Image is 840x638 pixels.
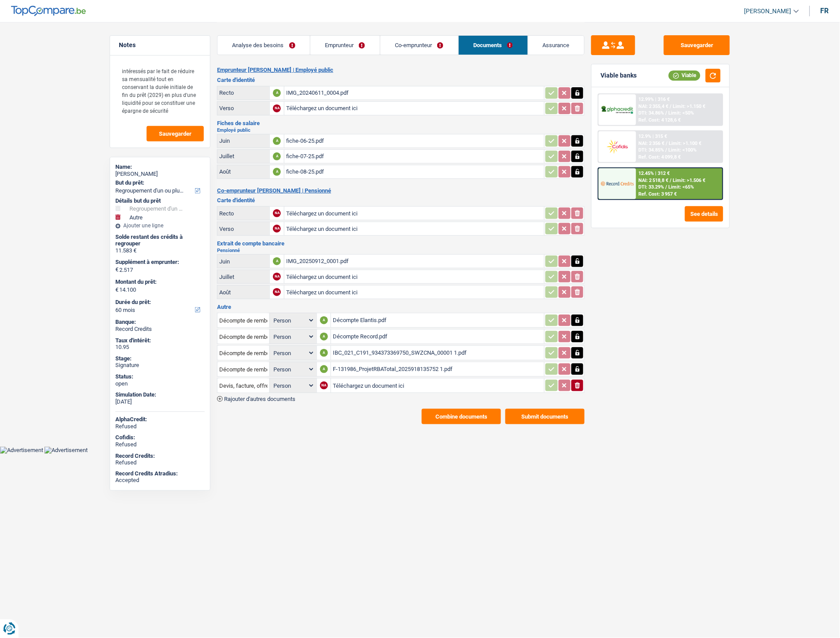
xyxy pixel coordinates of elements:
span: NAI: 2 355,4 € [639,104,669,109]
div: Status: [115,373,205,380]
div: [PERSON_NAME] [115,171,205,178]
div: NA [273,288,281,296]
span: [PERSON_NAME] [744,7,792,15]
div: fiche-06-25.pdf [286,134,542,148]
span: Limit: >1.150 € [673,104,706,109]
div: Juillet [219,153,268,159]
a: Assurance [528,36,585,55]
div: Décompte Record.pdf [333,330,542,343]
img: Advertisement [44,447,88,454]
h3: Extrait de compte bancaire [217,241,585,246]
div: Ref. Cost: 3 957 € [639,191,677,197]
button: See details [685,206,723,222]
div: Refused [115,459,205,466]
img: Cofidis [601,138,634,155]
div: Juillet [219,274,268,280]
h2: Pensionné [217,248,585,253]
div: IBC_021_C191_934373369750_SWZCNA_00001 1.pdf [333,346,542,360]
div: Recto [219,210,268,217]
label: But du prêt: [115,179,203,186]
div: 12.99% | 316 € [639,96,670,102]
div: Viable banks [601,72,637,79]
div: Recto [219,89,268,96]
div: 10.95 [115,344,205,351]
div: [DATE] [115,398,205,405]
a: Emprunteur [310,36,380,55]
div: Verso [219,226,268,232]
span: DTI: 34.85% [639,147,664,153]
div: A [320,316,328,324]
div: A [320,349,328,357]
div: Solde restant des crédits à regrouper [115,234,205,247]
div: Refused [115,441,205,448]
span: / [666,141,668,146]
button: Sauvegarder [664,35,730,55]
div: IMG_20250912_0001.pdf [286,255,542,268]
div: Ref. Cost: 4 099,8 € [639,154,681,160]
div: Détails but du prêt [115,197,205,204]
span: / [670,178,672,183]
span: DTI: 34.86% [639,110,664,116]
div: Viable [669,70,700,80]
span: NAI: 2 356 € [639,141,665,146]
div: Refused [115,423,205,430]
button: Combine documents [422,409,501,424]
div: F-131986_ProjetRBATotal_2025918135752 1.pdf [333,363,542,376]
span: Limit: <100% [669,147,697,153]
h5: Notes [119,41,201,49]
div: 11.583 € [115,247,205,254]
a: [PERSON_NAME] [737,4,799,19]
div: A [273,89,281,97]
span: Limit: <50% [669,110,694,116]
span: Limit: >1.100 € [669,141,702,146]
span: DTI: 33.29% [639,184,664,190]
h3: Carte d'identité [217,197,585,203]
label: Durée du prêt: [115,299,203,306]
div: Record Credits [115,326,205,333]
div: Juin [219,258,268,265]
img: AlphaCredit [601,105,634,115]
img: TopCompare Logo [11,6,86,16]
a: Co-emprunteur [380,36,458,55]
div: fiche-07-25.pdf [286,150,542,163]
div: Stage: [115,355,205,362]
div: 12.45% | 312 € [639,171,670,176]
div: Record Credits Atradius: [115,471,205,478]
div: Banque: [115,319,205,326]
div: Cofidis: [115,434,205,441]
div: A [273,152,281,160]
div: Verso [219,105,268,111]
div: Décompte Elantis.pdf [333,314,542,327]
div: Accepted [115,477,205,484]
span: / [670,104,672,109]
div: fr [821,7,829,15]
span: / [666,110,667,116]
label: Montant du prêt: [115,278,203,286]
span: Limit: >1.506 € [673,178,706,183]
div: NA [273,104,281,112]
span: Limit: <65% [669,184,694,190]
div: A [273,257,281,265]
img: Record Credits [601,175,634,192]
button: Rajouter d'autres documents [217,396,295,402]
div: NA [273,209,281,217]
div: Août [219,168,268,175]
label: Supplément à emprunter: [115,259,203,266]
h2: Co-emprunteur [PERSON_NAME] | Pensionné [217,187,585,194]
span: Sauvegarder [159,131,192,137]
div: A [273,168,281,176]
div: A [320,333,328,341]
h3: Carte d'identité [217,77,585,83]
div: Ajouter une ligne [115,223,205,229]
div: Simulation Date: [115,391,205,398]
h3: Autre [217,304,585,310]
div: A [273,137,281,145]
div: NA [273,273,281,281]
span: € [115,286,118,293]
a: Documents [459,36,528,55]
div: Name: [115,163,205,171]
div: A [320,365,328,373]
span: / [666,147,667,153]
h2: Emprunteur [PERSON_NAME] | Employé public [217,67,585,74]
button: Submit documents [505,409,585,424]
